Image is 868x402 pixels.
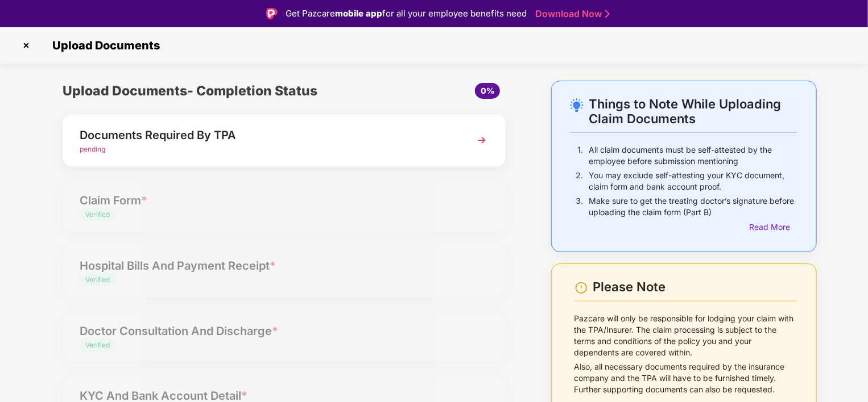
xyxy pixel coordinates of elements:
[286,7,527,20] div: Get Pazcare for all your employee benefits need
[535,8,606,20] a: Download Now
[577,144,583,167] p: 1.
[574,361,797,395] p: Also, all necessary documents required by the insurance company and the TPA will have to be furni...
[335,8,382,19] strong: mobile app
[589,195,797,218] p: Make sure to get the treating doctor’s signature before uploading the claim form (Part B)
[481,86,494,95] span: 0%
[472,130,492,150] img: svg+xml;base64,PHN2ZyBpZD0iTmV4dCIgeG1sbnM9Imh0dHA6Ly93d3cudzMub3JnLzIwMDAvc3ZnIiB3aWR0aD0iMzYiIG...
[593,279,797,295] div: Please Note
[17,36,35,55] img: svg+xml;base64,PHN2ZyBpZD0iQ3Jvc3MtMzJ4MzIiIHhtbG5zPSJodHRwOi8vd3d3LnczLm9yZy8yMDAwL3N2ZyIgd2lkdG...
[80,145,105,153] span: pending
[63,81,358,101] div: Upload Documents- Completion Status
[605,8,610,20] img: Stroke
[574,313,797,358] p: Pazcare will only be responsible for lodging your claim with the TPA/Insurer. The claim processin...
[589,170,797,192] p: You may exclude self-attesting your KYC document, claim form and bank account proof.
[80,126,454,144] div: Documents Required By TPA
[589,144,797,167] p: All claim documents must be self-attested by the employee before submission mentioning
[576,195,583,218] p: 3.
[589,97,797,126] div: Things to Note While Uploading Claim Documents
[574,281,588,295] img: svg+xml;base64,PHN2ZyBpZD0iV2FybmluZ18tXzI0eDI0IiBkYXRhLW5hbWU9Ildhcm5pbmcgLSAyNHgyNCIgeG1sbnM9Im...
[576,170,583,192] p: 2.
[41,39,166,52] span: Upload Documents
[750,221,797,233] div: Read More
[570,98,584,112] img: svg+xml;base64,PHN2ZyB4bWxucz0iaHR0cDovL3d3dy53My5vcmcvMjAwMC9zdmciIHdpZHRoPSIyNC4wOTMiIGhlaWdodD...
[266,8,278,19] img: Logo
